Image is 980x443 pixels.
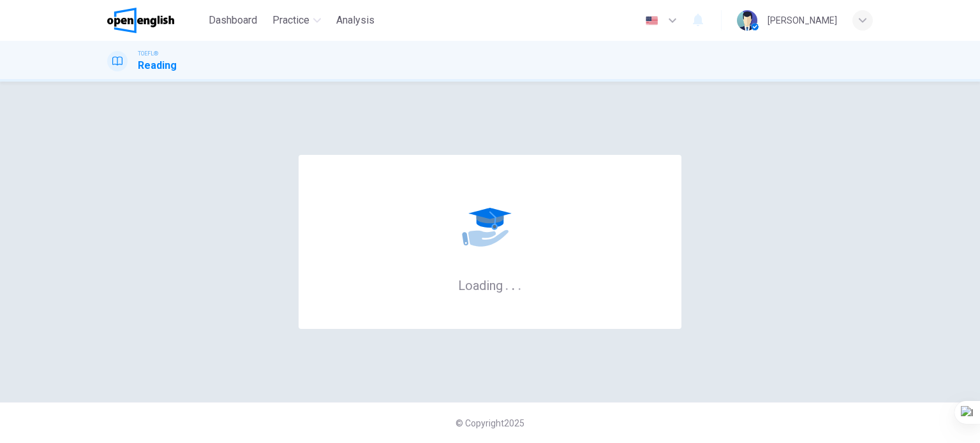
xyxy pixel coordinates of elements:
span: Analysis [336,13,375,28]
span: TOEFL® [138,49,158,58]
img: OpenEnglish logo [107,8,174,33]
button: Analysis [331,9,380,32]
div: [PERSON_NAME] [768,13,837,28]
span: Dashboard [209,13,257,28]
img: Profile picture [737,10,757,31]
h6: . [511,273,516,294]
button: Practice [267,9,326,32]
h1: Reading [138,58,177,73]
span: © Copyright 2025 [456,418,524,428]
a: OpenEnglish logo [107,8,204,33]
h6: . [505,273,509,294]
img: en [644,16,660,25]
h6: Loading [458,277,522,293]
button: Dashboard [204,9,262,32]
span: Practice [272,13,309,28]
h6: . [517,273,522,294]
